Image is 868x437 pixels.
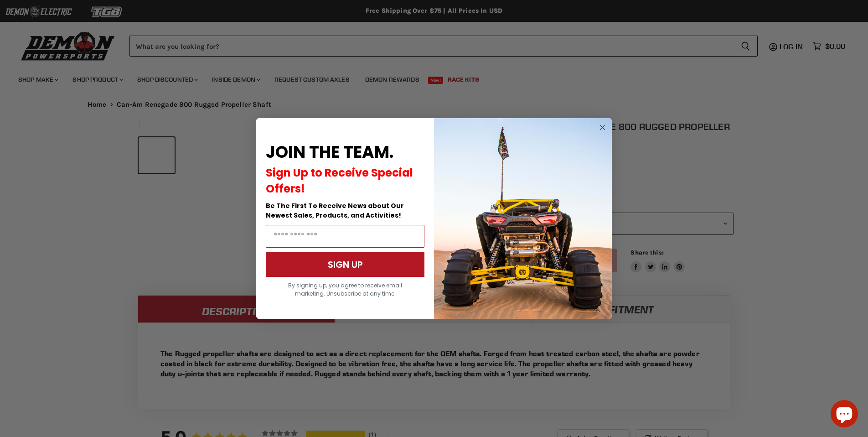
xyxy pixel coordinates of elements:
span: Sign Up to Receive Special Offers! [266,165,413,196]
span: By signing up, you agree to receive email marketing. Unsubscribe at any time. [288,281,402,297]
img: a9095488-b6e7-41ba-879d-588abfab540b.jpeg [434,118,612,319]
input: Email Address [266,225,424,248]
span: JOIN THE TEAM. [266,140,393,164]
inbox-online-store-chat: Shopify online store chat [828,400,861,430]
span: Be The First To Receive News about Our Newest Sales, Products, and Activities! [266,201,404,220]
button: Close dialog [597,122,608,133]
button: SIGN UP [266,252,424,277]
